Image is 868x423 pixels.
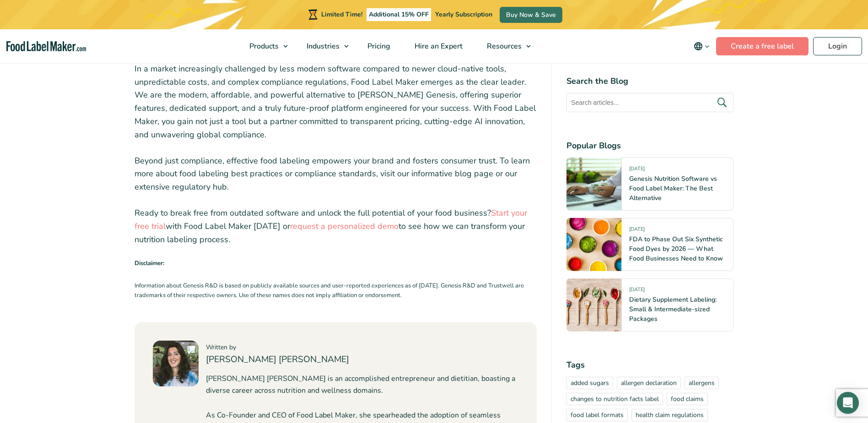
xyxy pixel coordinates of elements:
[135,259,164,267] strong: Disclaimer:
[629,226,645,236] span: [DATE]
[566,377,613,389] a: added sugars
[153,341,199,386] img: Maria Abi Hanna - Food Label Maker
[631,409,708,421] a: health claim regulations
[206,353,519,366] h4: [PERSON_NAME] [PERSON_NAME]
[813,37,862,55] a: Login
[206,373,519,396] p: [PERSON_NAME] [PERSON_NAME] is an accomplished entrepreneur and dietitian, boasting a diverse car...
[566,140,733,152] h4: Popular Blogs
[629,165,645,176] span: [DATE]
[629,295,717,323] a: Dietary Supplement Labeling: Small & Intermediate-sized Packages
[566,393,663,405] a: changes to nutrition facts label
[566,409,628,421] a: food label formats
[365,41,391,51] span: Pricing
[435,10,492,19] span: Yearly Subscription
[667,393,708,405] a: food claims
[295,29,353,63] a: Industries
[304,41,340,51] span: Industries
[716,37,809,55] a: Create a free label
[135,154,537,194] p: Beyond just compliance, effective food labeling empowers your brand and fosters consumer trust. T...
[135,281,537,300] p: Information about Genesis R&D is based on publicly available sources and user-reported experience...
[629,235,723,263] a: FDA to Phase Out Six Synthetic Food Dyes by 2026 — What Food Businesses Need to Know
[837,392,859,414] div: Open Intercom Messenger
[206,343,236,352] span: Written by
[135,62,537,141] p: In a market increasingly challenged by less modern software compared to newer cloud-native tools,...
[237,29,292,63] a: Products
[566,75,733,87] h4: Search the Blog
[484,41,523,51] span: Resources
[135,207,527,232] a: Start your free trial
[566,93,733,112] input: Search articles...
[629,286,645,297] span: [DATE]
[412,41,464,51] span: Hire an Expert
[247,41,280,51] span: Products
[321,10,362,19] span: Limited Time!
[290,221,399,232] a: request a personalized demo
[475,29,535,63] a: Resources
[367,8,431,21] span: Additional 15% OFF
[685,377,719,389] a: allergens
[566,359,733,371] h4: Tags
[135,206,537,246] p: Ready to break free from outdated software and unlock the full potential of your food business? w...
[629,174,717,202] a: Genesis Nutrition Software vs Food Label Maker: The Best Alternative
[617,377,681,389] a: allergen declaration
[403,29,473,63] a: Hire an Expert
[356,29,400,63] a: Pricing
[500,7,562,23] a: Buy Now & Save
